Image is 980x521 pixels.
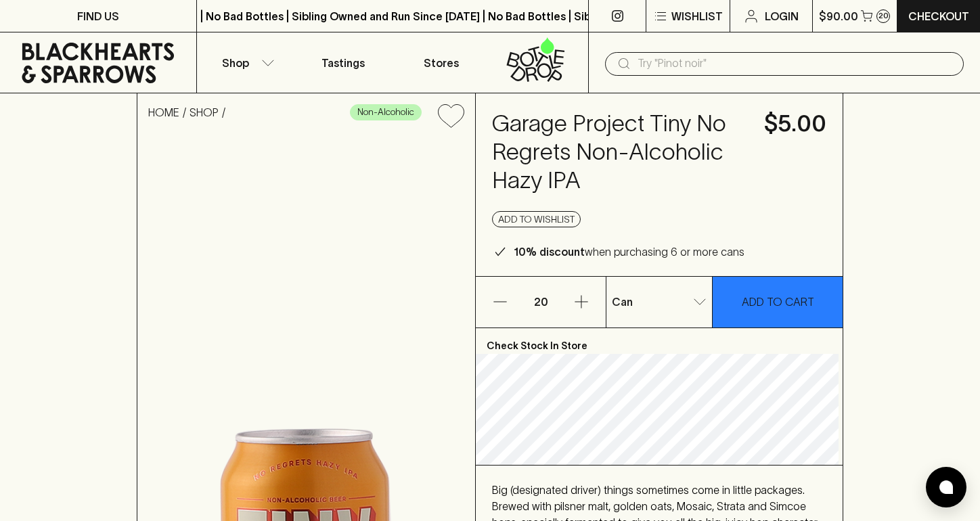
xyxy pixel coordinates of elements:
b: 10% discount [514,246,585,258]
p: Login [765,8,799,24]
p: Can [612,294,633,310]
h4: Garage Project Tiny No Regrets Non-Alcoholic Hazy IPA [492,110,748,195]
p: ADD TO CART [742,294,814,310]
a: HOME [148,106,179,118]
p: 20 [525,277,557,327]
p: Checkout [908,8,969,24]
p: when purchasing 6 or more cans [514,244,744,260]
p: Wishlist [671,8,723,24]
button: Shop [197,32,295,93]
button: ADD TO CART [713,277,843,327]
button: Add to wishlist [432,99,470,133]
p: 20 [878,12,889,20]
div: Can [606,288,712,315]
a: SHOP [190,106,219,118]
img: bubble-icon [939,480,953,494]
p: FIND US [77,8,119,24]
p: Check Stock In Store [476,328,843,354]
span: Non-Alcoholic [351,106,421,119]
p: $90.00 [819,8,858,24]
p: Tastings [321,55,365,71]
a: Stores [393,32,491,93]
button: Add to wishlist [492,211,581,227]
h4: $5.00 [764,110,826,138]
input: Try "Pinot noir" [638,53,953,74]
p: Shop [222,55,249,71]
a: Tastings [294,32,393,93]
p: Stores [424,55,459,71]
